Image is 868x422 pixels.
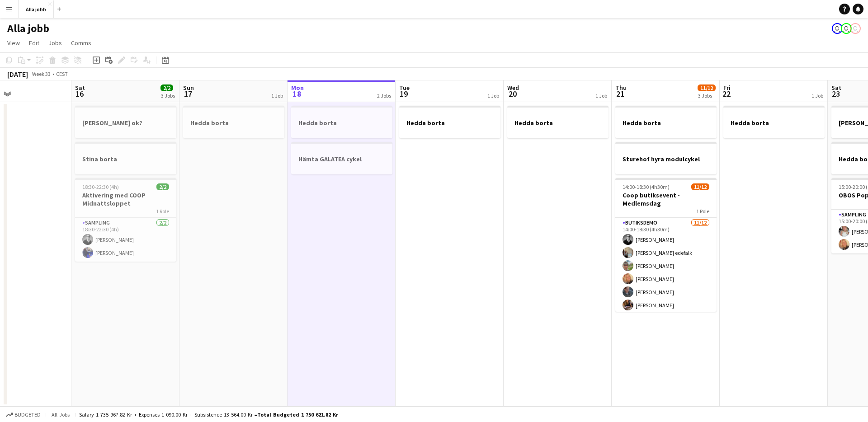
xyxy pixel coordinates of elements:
[74,89,85,99] span: 16
[48,39,62,47] span: Jobs
[832,23,843,34] app-user-avatar: Emil Hasselberg
[19,0,54,18] button: Alla jobb
[507,119,609,127] h3: Hedda borta
[615,119,717,127] h3: Hedda borta
[7,22,49,35] h1: Alla jobb
[291,155,392,163] h3: Hämta GALATEA cykel
[291,142,392,174] app-job-card: Hämta GALATEA cykel
[161,92,175,99] div: 3 Jobs
[615,155,717,163] h3: Sturehof hyra modulcykel
[615,178,717,312] app-job-card: 14:00-18:30 (4h30m)11/12Coop butiksevent - Medlemsdag1 RoleButiksdemo11/1214:00-18:30 (4h30m)[PER...
[615,106,717,138] app-job-card: Hedda borta
[156,208,169,215] span: 1 Role
[811,92,823,99] div: 1 Job
[56,70,68,77] div: CEST
[291,84,304,92] span: Mon
[377,92,391,99] div: 2 Jobs
[75,218,176,262] app-card-role: Sampling2/218:30-22:30 (4h)[PERSON_NAME][PERSON_NAME]
[7,39,20,47] span: View
[75,191,176,207] h3: Aktivering med COOP Midnattsloppet
[723,106,825,138] app-job-card: Hedda borta
[830,89,841,99] span: 23
[696,208,709,215] span: 1 Role
[45,37,66,49] a: Jobs
[7,70,28,79] div: [DATE]
[623,183,670,190] span: 14:00-18:30 (4h30m)
[75,155,176,163] h3: Stina borta
[291,106,392,138] app-job-card: Hedda borta
[67,37,95,49] a: Comms
[75,178,176,262] app-job-card: 18:30-22:30 (4h)2/2Aktivering med COOP Midnattsloppet1 RoleSampling2/218:30-22:30 (4h)[PERSON_NAM...
[831,84,841,92] span: Sat
[75,119,176,127] h3: [PERSON_NAME] ok?
[271,92,283,99] div: 1 Job
[487,92,499,99] div: 1 Job
[615,191,717,207] h3: Coop butiksevent - Medlemsdag
[723,119,825,127] h3: Hedda borta
[850,23,861,34] app-user-avatar: Stina Dahl
[14,412,41,418] span: Budgeted
[291,119,392,127] h3: Hedda borta
[71,39,91,47] span: Comms
[50,411,71,418] span: All jobs
[183,84,194,92] span: Sun
[75,84,85,92] span: Sat
[399,119,500,127] h3: Hedda borta
[82,183,119,190] span: 18:30-22:30 (4h)
[290,89,304,99] span: 18
[75,106,176,138] app-job-card: [PERSON_NAME] ok?
[614,89,627,99] span: 21
[507,84,519,92] span: Wed
[29,39,39,47] span: Edit
[75,142,176,174] app-job-card: Stina borta
[723,84,731,92] span: Fri
[399,84,410,92] span: Tue
[160,84,173,91] span: 2/2
[399,106,500,138] app-job-card: Hedda borta
[506,89,519,99] span: 20
[183,119,284,127] h3: Hedda borta
[698,92,715,99] div: 3 Jobs
[25,37,43,49] a: Edit
[615,142,717,174] app-job-card: Sturehof hyra modulcykel
[615,218,717,393] app-card-role: Butiksdemo11/1214:00-18:30 (4h30m)[PERSON_NAME][PERSON_NAME] edefalk[PERSON_NAME][PERSON_NAME][PE...
[691,183,709,190] span: 11/12
[841,23,852,34] app-user-avatar: August Löfgren
[507,106,609,138] app-job-card: Hedda borta
[722,89,731,99] span: 22
[257,411,338,418] span: Total Budgeted 1 750 621.82 kr
[183,106,284,138] app-job-card: Hedda borta
[4,37,24,49] a: View
[79,411,338,418] div: Salary 1 735 967.82 kr + Expenses 1 090.00 kr + Subsistence 13 564.00 kr =
[30,70,52,77] span: Week 33
[595,92,607,99] div: 1 Job
[156,183,169,190] span: 2/2
[182,89,194,99] span: 17
[398,89,410,99] span: 19
[5,410,42,420] button: Budgeted
[698,84,716,91] span: 11/12
[615,84,627,92] span: Thu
